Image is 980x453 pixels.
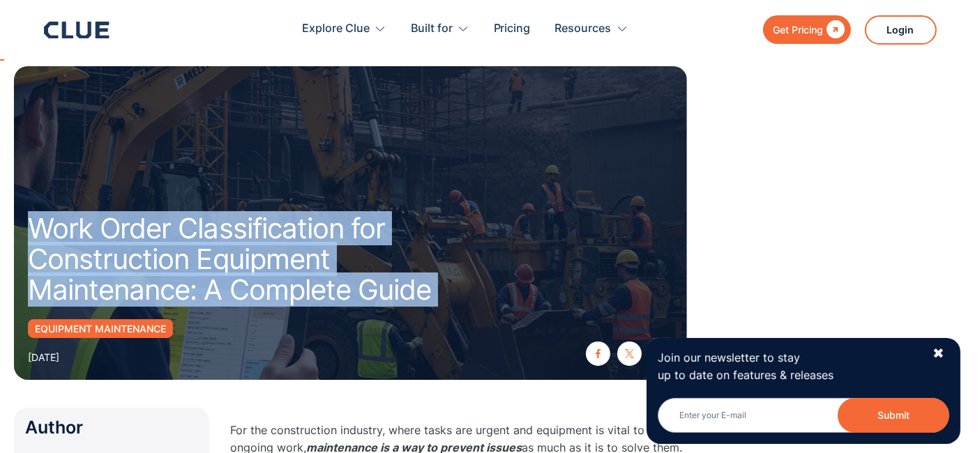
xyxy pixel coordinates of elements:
div: Built for [411,7,453,51]
input: Enter your E-mail [658,398,949,433]
div: Author [25,419,198,436]
a: Equipment Maintenance [28,319,173,338]
div: Resources [555,7,628,51]
button: Submit [838,398,949,433]
div: Get Pricing [774,21,824,38]
div: Resources [555,7,612,51]
a: Get Pricing [763,15,851,44]
img: twitter X icon [625,349,634,358]
div: Built for [411,7,469,51]
div: Explore Clue [302,7,386,51]
h1: Work Order Classification for Construction Equipment Maintenance: A Complete Guide [28,213,480,305]
div:  [824,21,845,38]
a: Login [865,15,937,45]
p: Join our newsletter to stay up to date on features & releases [658,349,920,384]
div: [DATE] [28,348,59,366]
div: Explore Clue [302,7,370,51]
div: ✖ [933,345,944,362]
a: Pricing [494,7,531,51]
img: facebook icon [594,349,603,358]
